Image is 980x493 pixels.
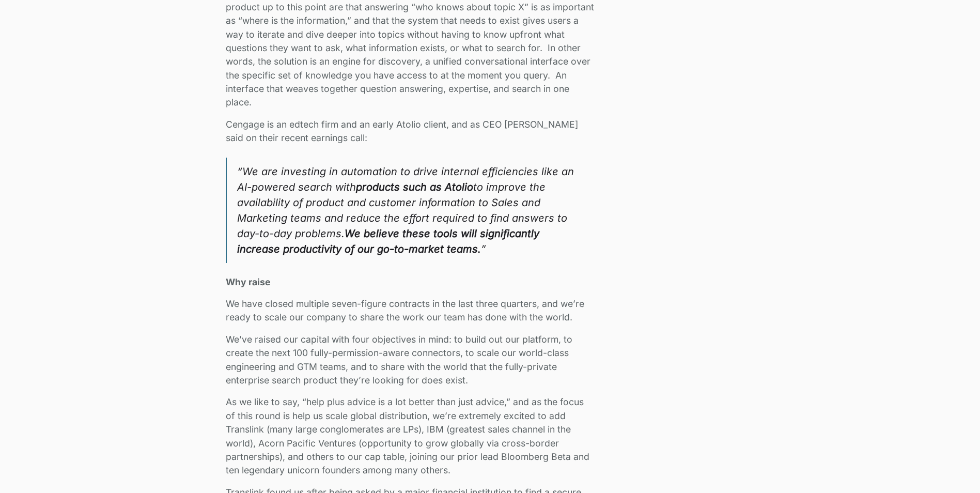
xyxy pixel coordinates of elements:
strong: We believe these tools will significantly increase productivity of our go-to-market teams. [237,227,539,255]
p: We’ve raised our capital with four objectives in mind: to build out our platform, to create the n... [226,333,595,388]
blockquote: “We are investing in automation to drive internal efficiencies like an AI-powered search with to ... [226,158,595,263]
strong: Why raise [226,276,270,287]
p: We have closed multiple seven-figure contracts in the last three quarters, and we’re ready to sca... [226,297,595,325]
iframe: Chat Widget [928,443,980,493]
strong: products such as Atolio [356,181,473,193]
p: As we like to say, “help plus advice is a lot better than just advice,” and as the focus of this ... [226,395,595,477]
p: Cengage is an edtech firm and an early Atolio client, and as CEO [PERSON_NAME] said on their rece... [226,118,595,145]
